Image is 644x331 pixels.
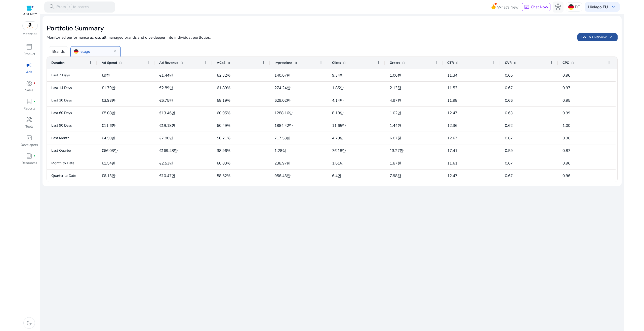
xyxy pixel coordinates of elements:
[575,3,580,11] p: DE
[390,145,404,156] p: 13.27만
[524,5,530,10] span: chat
[159,108,175,118] p: €13.46만
[390,83,401,93] p: 2.13천
[447,158,457,168] p: 11.61
[553,2,564,13] button: hub
[505,108,513,118] p: 0.63
[274,145,286,156] p: 1.28억
[217,108,230,118] p: 60.05%
[20,61,38,79] a: campaignAds
[497,3,518,12] span: What's New
[51,123,72,128] span: Last 90 Days
[332,95,344,105] p: 4.14만
[21,143,38,148] p: Developers
[102,83,115,93] p: €1.79만
[332,120,346,131] p: 11.65만
[159,171,175,181] p: €10.47만
[505,70,513,80] p: 0.66
[23,52,35,57] p: Product
[390,95,401,105] p: 4.97천
[217,83,230,93] p: 61.89%
[217,95,230,105] p: 58.19%
[562,70,570,80] p: 0.96
[332,171,341,181] p: 6.4만
[26,153,32,159] span: book_4
[562,158,570,168] p: 0.96
[47,24,618,32] h2: Portfolio Summary
[23,32,37,36] p: Marketplace
[33,82,36,84] span: fiber_manual_record
[159,83,173,93] p: €2.89만
[581,34,614,40] span: Go To Overview
[274,83,291,93] p: 274.24만
[23,106,35,111] p: Reports
[274,70,291,80] p: 140.67만
[531,4,548,10] span: Chat Now
[568,4,574,10] img: de.svg
[274,133,291,143] p: 717.53만
[102,171,115,181] p: €6.13만
[102,133,115,143] p: €4.59만
[51,148,71,153] span: Last Quarter
[577,33,618,41] button: Go To Overviewarrow_outward
[447,108,457,118] p: 12.47
[23,12,37,17] p: AGENCY
[67,4,72,10] span: /
[562,145,570,156] p: 0.87
[56,4,89,10] p: Press to search
[447,171,457,181] p: 12.47
[274,171,291,181] p: 956.43만
[159,145,178,156] p: €169.48만
[217,70,230,80] p: 62.32%
[102,158,115,168] p: €1.54만
[26,80,32,87] span: donut_small
[217,171,230,181] p: 58.52%
[51,61,65,65] span: Duration
[23,22,38,30] img: amazon.svg
[505,61,512,65] span: CVR
[447,133,457,143] p: 12.67
[505,158,513,168] p: 0.67
[274,120,293,131] p: 1884.42만
[20,97,38,115] a: lab_profilefiber_manual_recordReports
[159,70,173,80] p: €1.44만
[592,4,608,10] b: elago EU
[332,158,344,168] p: 1.61만
[274,108,293,118] p: 1288.16만
[159,120,175,131] p: €19.18만
[390,158,401,168] p: 1.87천
[159,95,173,105] p: €6.75만
[332,83,344,93] p: 1.85만
[20,133,38,151] a: code_blocksDevelopers
[447,120,457,131] p: 12.36
[505,120,513,131] p: 0.62
[51,111,72,115] span: Last 60 Days
[505,133,513,143] p: 0.67
[562,83,570,93] p: 0.97
[52,48,65,54] p: Brands
[26,70,32,75] p: Ads
[26,44,32,50] span: inventory_2
[447,83,457,93] p: 11.53
[390,133,401,143] p: 6.07천
[562,108,570,118] p: 0.99
[20,152,38,170] a: book_4fiber_manual_recordResources
[49,4,55,10] span: search
[102,95,115,105] p: €3.93만
[522,3,550,11] button: chatChat Now
[102,108,115,118] p: €8.08만
[390,108,401,118] p: 1.02만
[562,95,570,105] p: 0.95
[390,171,401,181] p: 7.98천
[102,70,110,80] p: €9천
[390,70,401,80] p: 1.06천
[51,173,76,178] span: Quarter to Date
[217,145,230,156] p: 38.96%
[33,100,36,103] span: fiber_manual_record
[26,98,32,105] span: lab_profile
[26,116,32,123] span: handyman
[159,133,173,143] p: €7.88만
[102,61,117,65] span: Ad Spend
[217,61,225,65] span: ACoS
[159,158,173,168] p: €2.53만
